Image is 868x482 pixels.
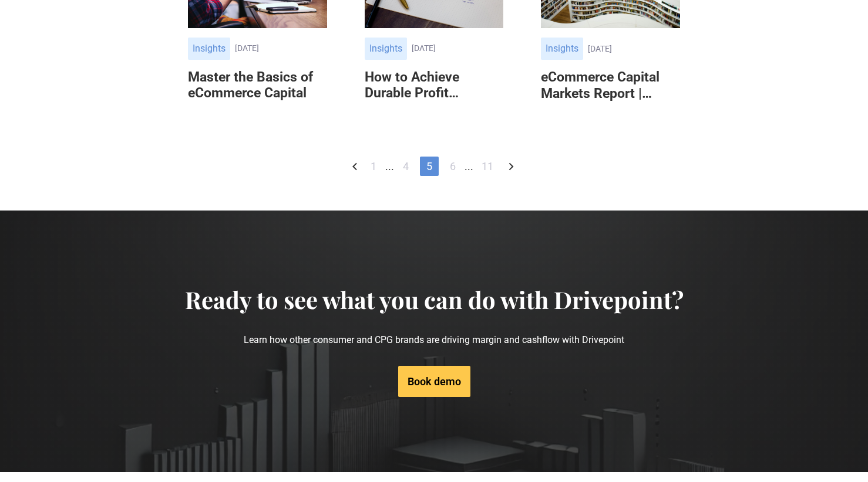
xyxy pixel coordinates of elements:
p: Learn how other consumer and CPG brands are driving margin and cashflow with Drivepoint [185,314,684,366]
a: 5 [420,157,439,176]
a: 1 [364,157,383,176]
h6: Master the Basics of eCommerce Capital [188,69,327,101]
div: Insights [365,38,407,60]
h6: How to Achieve Durable Profit [PERSON_NAME] in DTC eCommerce [365,69,504,101]
h6: eCommerce Capital Markets Report | Personal Products, Q4 2021 [541,69,680,101]
h4: Ready to see what you can do with Drivepoint? [185,286,684,314]
a: Next Page [502,157,520,176]
div: [DATE] [235,43,327,53]
div: ... [385,159,394,174]
div: List [188,157,681,176]
a: Previous Page [348,157,362,176]
div: [DATE] [588,44,680,54]
a: 11 [476,157,499,176]
div: Insights [188,38,230,60]
a: 4 [396,157,415,176]
div: ... [465,159,473,174]
div: [DATE] [412,43,504,53]
a: 6 [443,157,462,176]
div: Insights [541,38,583,60]
a: Book demo [398,366,470,397]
